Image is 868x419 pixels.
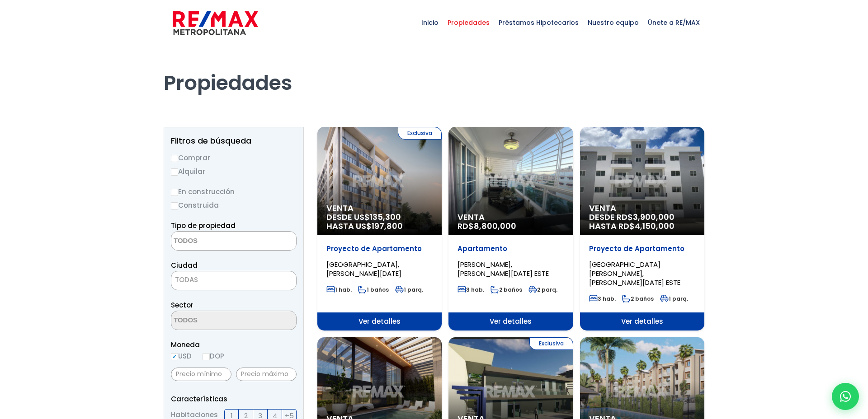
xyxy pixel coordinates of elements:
[580,127,704,331] a: Venta DESDE RD$3,900,000 HASTA RD$4,150,000 Proyecto de Apartamento [GEOGRAPHIC_DATA][PERSON_NAME...
[171,350,192,362] label: USD
[458,260,549,278] span: [PERSON_NAME], [PERSON_NAME][DATE] ESTE
[171,202,178,209] input: Construida
[171,136,297,145] h2: Filtros de búsqueda
[529,337,573,350] span: Exclusiva
[458,286,484,293] span: 3 hab.
[643,9,704,36] span: Únete a RE/MAX
[171,300,193,310] span: Sector
[589,222,695,231] span: HASTA RD$
[171,339,297,350] span: Moneda
[580,312,704,331] span: Ver detalles
[171,155,178,162] input: Comprar
[589,244,695,253] p: Proyecto de Apartamento
[173,9,258,37] img: remax-metropolitana-logo
[171,166,297,177] label: Alquilar
[398,127,442,140] span: Exclusiva
[171,152,297,163] label: Comprar
[317,127,442,331] a: Exclusiva Venta DESDE US$135,300 HASTA US$197,800 Proyecto de Apartamento [GEOGRAPHIC_DATA], [PER...
[395,286,423,293] span: 1 parq.
[171,274,296,286] span: TODAS
[474,220,516,232] span: 8,800,000
[326,204,433,213] span: Venta
[583,9,643,36] span: Nuestro equipo
[443,9,494,36] span: Propiedades
[317,312,442,331] span: Ver detalles
[491,286,522,293] span: 2 baños
[326,213,433,231] span: DESDE US$
[635,220,675,232] span: 4,150,000
[370,211,401,223] span: 135,300
[494,9,583,36] span: Préstamos Hipotecarios
[203,353,210,360] input: DOP
[175,275,198,284] span: TODAS
[448,312,573,331] span: Ver detalles
[326,260,401,278] span: [GEOGRAPHIC_DATA], [PERSON_NAME][DATE]
[622,295,654,303] span: 2 baños
[171,353,178,360] input: USD
[171,186,297,197] label: En construcción
[448,127,573,331] a: Venta RD$8,800,000 Apartamento [PERSON_NAME], [PERSON_NAME][DATE] ESTE 3 hab. 2 baños 2 parq. Ver...
[458,244,564,253] p: Apartamento
[633,211,675,223] span: 3,900,000
[326,244,433,253] p: Proyecto de Apartamento
[203,350,224,362] label: DOP
[458,220,516,232] span: RD$
[528,286,557,293] span: 2 parq.
[171,189,178,196] input: En construcción
[171,232,259,251] textarea: Search
[171,168,178,176] input: Alquilar
[171,311,259,331] textarea: Search
[171,368,231,381] input: Precio mínimo
[358,286,389,293] span: 1 baños
[236,368,297,381] input: Precio máximo
[589,295,616,303] span: 3 hab.
[589,213,695,231] span: DESDE RD$
[326,286,352,293] span: 1 hab.
[417,9,443,36] span: Inicio
[660,295,688,303] span: 1 parq.
[589,204,695,213] span: Venta
[171,261,198,270] span: Ciudad
[372,220,403,232] span: 197,800
[171,271,297,290] span: TODAS
[171,393,297,405] p: Características
[326,222,433,231] span: HASTA US$
[171,221,236,230] span: Tipo de propiedad
[171,200,297,211] label: Construida
[589,260,680,287] span: [GEOGRAPHIC_DATA][PERSON_NAME], [PERSON_NAME][DATE] ESTE
[164,46,704,95] h1: Propiedades
[458,213,564,222] span: Venta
